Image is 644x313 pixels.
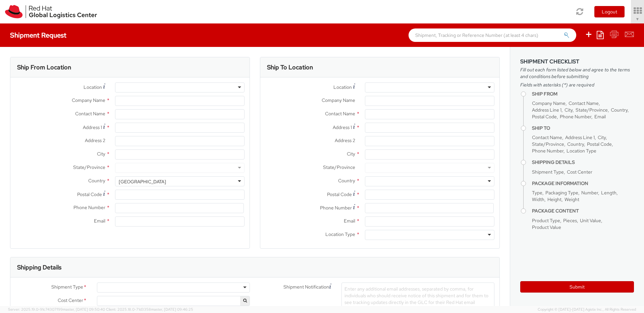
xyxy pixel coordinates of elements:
span: Fill out each form listed below and agree to the terms and conditions before submitting [520,66,634,80]
span: Weight [565,196,579,202]
h4: Shipping Details [532,160,634,165]
span: Location [333,84,352,90]
h3: Shipment Checklist [520,59,634,65]
span: Height [547,196,561,202]
span: Packaging Type [545,190,578,196]
span: City [598,134,606,140]
input: Shipment, Tracking or Reference Number (at least 4 chars) [409,28,576,42]
span: Phone Number [73,204,105,210]
span: Product Value [532,224,561,230]
span: Address 2 [335,137,355,143]
span: Cost Center [567,169,592,175]
span: Postal Code [587,141,612,147]
span: Address 1 [333,124,352,130]
span: Address Line 1 [565,134,595,140]
span: City [97,151,105,157]
div: [GEOGRAPHIC_DATA] [119,178,166,185]
span: Country [611,107,628,113]
span: Company Name [532,100,566,106]
img: rh-logistics-00dfa346123c4ec078e1.svg [5,5,97,18]
span: Contact Name [325,111,355,117]
span: Postal Code [77,191,102,197]
h4: Shipment Request [10,32,66,39]
span: Company Name [322,97,355,103]
span: Server: 2025.19.0-91c74307f99 [8,307,105,312]
span: Fields with asterisks (*) are required [520,81,634,88]
span: Contact Name [532,134,562,140]
span: Phone Number [320,205,352,211]
h3: Ship From Location [17,64,71,71]
span: Copyright © [DATE]-[DATE] Agistix Inc., All Rights Reserved [538,307,636,312]
span: State/Province [323,164,355,170]
span: Type [532,190,542,196]
span: Location [84,84,102,90]
span: Unit Value [580,217,601,224]
span: Enter any additional email addresses, separated by comma, for individuals who should receive noti... [344,286,488,312]
span: Address 1 [83,124,102,130]
span: Address 2 [85,137,105,143]
span: Postal Code [532,114,557,120]
span: ▼ [636,16,640,22]
h4: Ship To [532,126,634,131]
h4: Package Content [532,208,634,213]
span: City [347,151,355,157]
span: Client: 2025.18.0-71d3358 [106,307,193,312]
span: Shipment Notification [283,284,329,291]
span: State/Province [576,107,608,113]
span: master, [DATE] 09:46:25 [151,307,193,312]
span: Company Name [72,97,105,103]
span: Postal Code [327,191,352,197]
span: Contact Name [75,111,105,117]
h3: Shipping Details [17,264,61,271]
span: Email [344,218,355,224]
span: Shipment Type [51,284,83,291]
h4: Ship From [532,91,634,97]
span: Pieces [563,217,577,224]
span: Country [88,178,105,184]
span: City [565,107,573,113]
span: Country [338,178,355,184]
button: Logout [594,6,625,17]
span: State/Province [532,141,564,147]
span: Contact Name [569,100,599,106]
span: State/Province [73,164,105,170]
span: Country [567,141,584,147]
span: Length [601,190,616,196]
span: Email [594,114,606,120]
h3: Ship To Location [267,64,313,71]
span: Product Type [532,217,560,224]
span: Location Type [325,231,355,237]
span: Number [581,190,598,196]
span: Location Type [567,148,596,154]
span: Phone Number [532,148,563,154]
span: Width [532,196,544,202]
span: Address Line 1 [532,107,561,113]
span: Phone Number [560,114,591,120]
span: Email [94,218,105,224]
span: master, [DATE] 09:50:40 [63,307,105,312]
h4: Package Information [532,181,634,186]
span: Shipment Type [532,169,564,175]
span: Cost Center [58,297,83,305]
button: Submit [520,281,634,293]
